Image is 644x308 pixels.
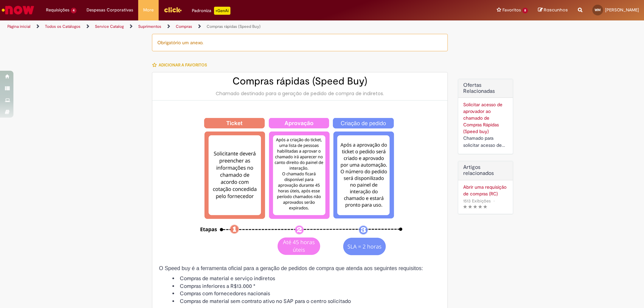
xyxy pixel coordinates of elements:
a: Suprimentos [138,24,161,29]
li: Compras inferiores a R$13.000 * [172,283,441,290]
div: Padroniza [192,7,230,15]
span: O Speed buy é a ferramenta oficial para a geração de pedidos de compra que atenda aos seguintes r... [159,265,423,271]
a: Abrir uma requisição de compras (RC) [463,184,508,197]
span: 1513 Exibições [463,198,491,204]
img: ServiceNow [1,3,35,17]
h3: Artigos relacionados [463,165,508,176]
span: Despesas Corporativas [87,7,133,13]
li: Compras de material sem contrato ativo no SAP para o centro solicitado [172,298,441,305]
span: Adicionar a Favoritos [159,62,207,68]
ul: Trilhas de página [5,20,424,33]
span: Requisições [46,7,69,13]
h2: Ofertas Relacionadas [463,82,508,94]
h2: Compras rápidas (Speed Buy) [159,76,441,87]
a: Solicitar acesso de aprovador ao chamado de Compras Rápidas (Speed buy) [463,102,502,134]
span: WM [595,8,601,12]
a: Página inicial [7,24,31,29]
a: Service Catalog [95,24,124,29]
div: Chamado para solicitar acesso de aprovador ao ticket de Speed buy [463,135,508,149]
div: Chamado destinado para a geração de pedido de compra de indiretos. [159,90,441,97]
li: Compras de material e serviço indiretos [172,275,441,283]
span: 8 [522,8,528,13]
span: 4 [71,8,76,13]
div: Ofertas Relacionadas [458,79,513,154]
p: +GenAi [214,7,230,15]
span: Favoritos [502,7,521,13]
li: Compras com fornecedores nacionais [172,290,441,298]
a: Compras [176,24,192,29]
a: Rascunhos [538,7,568,13]
span: • [492,196,496,205]
span: Rascunhos [544,7,568,13]
a: Todos os Catálogos [45,24,80,29]
span: More [143,7,154,13]
a: Compras rápidas (Speed Buy) [207,24,261,29]
div: Obrigatório um anexo. [152,34,448,51]
button: Adicionar a Favoritos [152,58,211,72]
img: click_logo_yellow_360x200.png [164,5,182,15]
span: [PERSON_NAME] [605,7,639,13]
